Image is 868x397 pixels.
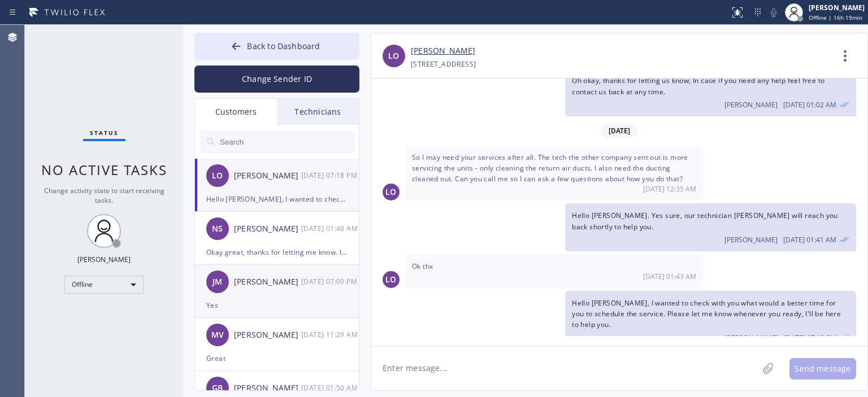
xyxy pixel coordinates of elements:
div: 09/23/2025 9:29 AM [301,328,360,341]
div: [PERSON_NAME] [234,169,301,182]
span: JM [212,276,222,289]
button: Mute [766,5,782,20]
div: [PERSON_NAME] [77,255,131,264]
span: [DATE] 01:43 AM [643,272,696,281]
span: LO [385,186,396,199]
span: [PERSON_NAME] [725,333,778,343]
span: LO [212,169,223,182]
span: Oh okay, thanks for letting us know, In case if you need any help feel free to contact us back at... [572,76,824,96]
span: Back to Dashboard [247,41,320,51]
div: 09/23/2025 9:09 AM [301,275,360,288]
a: [PERSON_NAME] [411,45,475,58]
span: [DATE] 12:35 AM [643,184,696,194]
button: Send message [789,358,856,379]
button: Back to Dashboard [194,33,359,60]
div: [PERSON_NAME] [234,223,301,235]
div: 09/22/2025 9:50 AM [301,381,360,394]
span: [DATE] 01:41 AM [783,235,836,245]
div: 09/23/2025 9:35 AM [405,145,703,201]
span: Change activity state to start receiving tasks. [44,186,164,205]
span: [DATE] [601,124,638,138]
span: [PERSON_NAME] [724,100,778,110]
div: 09/23/2025 9:48 AM [301,222,360,235]
div: [PERSON_NAME] [234,382,301,395]
div: Technicians [277,99,359,125]
span: NS [212,223,223,235]
span: Offline | 16h 19min [809,14,862,21]
input: Search [219,130,354,153]
span: MV [211,329,224,342]
div: 09/24/2025 9:18 AM [565,291,856,350]
span: GB [212,382,223,395]
span: [DATE] 01:02 AM [783,100,836,110]
div: Customers [195,99,277,125]
div: Offline [64,276,144,294]
div: 09/23/2025 9:43 AM [405,254,703,288]
button: Change Sender ID [194,66,359,93]
span: Hello [PERSON_NAME]. Yes sure, our technician [PERSON_NAME] will reach you back shortly to help you. [572,211,838,231]
div: [STREET_ADDRESS] [411,58,476,71]
div: Hello [PERSON_NAME], I wanted to check with you what would a better time for you to schedule the ... [206,193,348,206]
span: Ok thx [412,261,433,271]
div: [PERSON_NAME] [234,276,301,289]
span: Hello [PERSON_NAME], I wanted to check with you what would a better time for you to schedule the ... [572,298,841,329]
div: [PERSON_NAME] [234,329,301,342]
span: LO [388,50,399,63]
span: [PERSON_NAME] [724,235,778,245]
span: [DATE] 07:18 PM [784,333,836,343]
div: 09/22/2025 9:02 AM [565,68,856,116]
span: LO [385,273,396,286]
div: Okay great, thanks for letting me know. In case if you need any help with your Air Ducts for AC/h... [206,246,348,259]
div: Yes [206,299,348,312]
div: Great [206,352,348,365]
span: No active tasks [41,160,167,179]
div: 09/23/2025 9:41 AM [565,203,856,251]
div: 09/24/2025 9:18 AM [301,169,360,182]
span: So I may need your services after all. The tech the other company sent out is more servicing the ... [412,152,688,184]
span: Status [90,129,119,137]
div: [PERSON_NAME] [809,3,865,12]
